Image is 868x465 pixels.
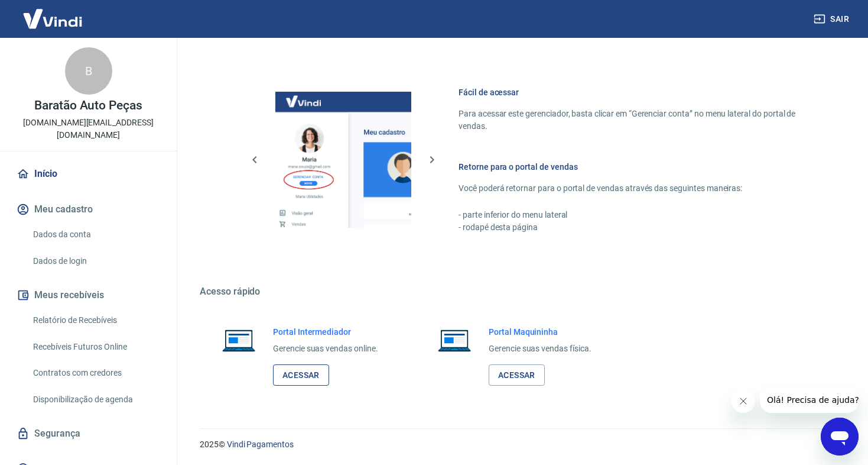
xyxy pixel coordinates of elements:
[732,389,755,413] iframe: Fechar mensagem
[459,161,811,173] h6: Retorne para o portal de vendas
[14,196,162,222] button: Meu cadastro
[760,387,859,413] iframe: Mensagem da empresa
[7,8,99,18] span: Olá! Precisa de ajuda?
[227,440,294,449] a: Vindi Pagamentos
[14,282,162,308] button: Meus recebíveis
[430,326,479,354] img: Imagem de um notebook aberto
[489,343,591,355] p: Gerencie suas vendas física.
[28,387,162,412] a: Disponibilização de agenda
[200,286,840,298] h5: Acesso rápido
[28,249,162,273] a: Dados de login
[821,418,859,456] iframe: Botão para abrir a janela de mensagens
[459,86,811,98] h6: Fácil de acessar
[14,1,91,37] img: Vindi
[14,421,162,447] a: Segurança
[273,326,378,338] h6: Portal Intermediador
[28,361,162,385] a: Contratos com credores
[459,209,811,221] p: - parte inferior do menu lateral
[28,222,162,247] a: Dados da conta
[273,343,378,355] p: Gerencie suas vendas online.
[28,335,162,359] a: Recebíveis Futuros Online
[275,92,411,228] img: Imagem da dashboard mostrando o botão de gerenciar conta na sidebar no lado esquerdo
[28,308,162,332] a: Relatório de Recebíveis
[65,47,112,95] div: B
[200,438,840,451] p: 2025 ©
[214,326,264,354] img: Imagem de um notebook aberto
[459,221,811,234] p: - rodapé desta página
[273,364,329,386] a: Acessar
[489,326,591,338] h6: Portal Maquininha
[811,8,854,30] button: Sair
[489,364,545,386] a: Acessar
[9,117,167,141] p: [DOMAIN_NAME][EMAIL_ADDRESS][DOMAIN_NAME]
[459,182,811,195] p: Você poderá retornar para o portal de vendas através das seguintes maneiras:
[14,161,162,187] a: Início
[34,99,142,112] p: Baratão Auto Peças
[459,108,811,133] p: Para acessar este gerenciador, basta clicar em “Gerenciar conta” no menu lateral do portal de ven...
